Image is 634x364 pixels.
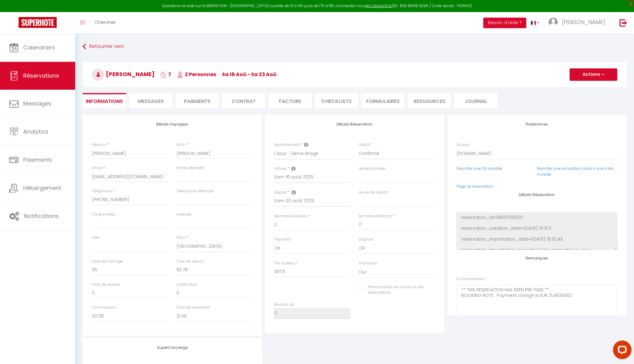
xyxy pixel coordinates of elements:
li: Informations [83,93,126,108]
li: Ressources [408,93,451,108]
li: Journal [454,93,497,108]
label: Prénom [92,142,106,148]
span: [PERSON_NAME] [92,70,154,78]
h4: SuperConcierge [92,345,253,350]
label: Frais de ménage [92,259,123,264]
label: Statut [359,142,370,148]
label: Source [457,142,470,148]
a: en cliquant ici [367,3,392,8]
span: Chercher [94,19,116,25]
li: Facture [268,93,312,108]
label: Heure d'arrivée [359,166,385,172]
img: logout [619,19,627,27]
li: Contrat [222,93,265,108]
label: Heure de départ [359,190,388,195]
a: Reporter une CB invalide [457,166,502,171]
label: Départ [274,190,287,195]
button: Actions [570,68,617,81]
label: Code postal [92,212,115,217]
label: Adresse [176,212,191,217]
iframe: LiveChat chat widget [608,338,634,364]
label: Arrivée [274,166,287,172]
span: Paiements [23,156,52,164]
label: Téléphone alternatif [176,188,214,194]
label: Payment [274,237,291,242]
a: Reporter une annulation suite à une carte invalide [537,166,614,177]
label: Appartement [274,142,299,148]
h4: Plateformes [457,122,617,126]
label: Email [92,165,102,171]
li: FORMULAIRES [361,93,405,108]
li: CHECKLISTS [315,93,358,108]
span: 2 Personnes [177,71,216,78]
label: Ville [92,235,99,241]
a: Page de réservation [457,184,493,189]
h4: Détails Réservation [274,122,435,126]
span: Calendriers [23,44,55,51]
label: Frais de paiement [176,305,210,310]
span: Hébergement [23,184,61,192]
span: sa 16 Aoû - sa 23 Aoû [222,71,276,78]
label: Nombre d'enfants [359,213,392,219]
a: Chercher [90,12,120,34]
span: Notifications [24,212,59,220]
label: A relancer [359,260,377,266]
label: Prix nuitées [274,260,295,266]
span: Réservations [23,72,59,79]
a: Retourner vers [83,41,627,52]
label: Email alternatif [176,165,204,171]
label: Restant dû [274,302,294,308]
img: Super Booking [19,17,57,28]
label: Commentaires [457,276,487,282]
label: Pays [176,235,185,241]
li: Paiements [176,93,219,108]
h4: Détails Réservation [457,193,617,197]
label: Taxe de séjour [176,259,203,264]
label: Nom [176,142,185,148]
h4: Remarques [457,256,617,260]
h4: Détails Voyageur [92,122,253,126]
label: Deposit [359,237,373,242]
button: Besoin d'aide ? [483,18,526,28]
label: Autres frais [176,282,197,288]
label: Frais de service [92,282,120,288]
span: 7 [160,71,171,78]
span: Messages [138,98,164,105]
span: Messages [23,100,51,107]
img: ... [549,18,558,27]
span: Analytics [23,128,48,135]
label: Nombre d'adultes [274,213,307,219]
label: Commission [92,305,116,310]
span: [PERSON_NAME] [562,18,605,26]
label: Téléphone [92,188,112,194]
a: ... [PERSON_NAME] [544,12,613,34]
